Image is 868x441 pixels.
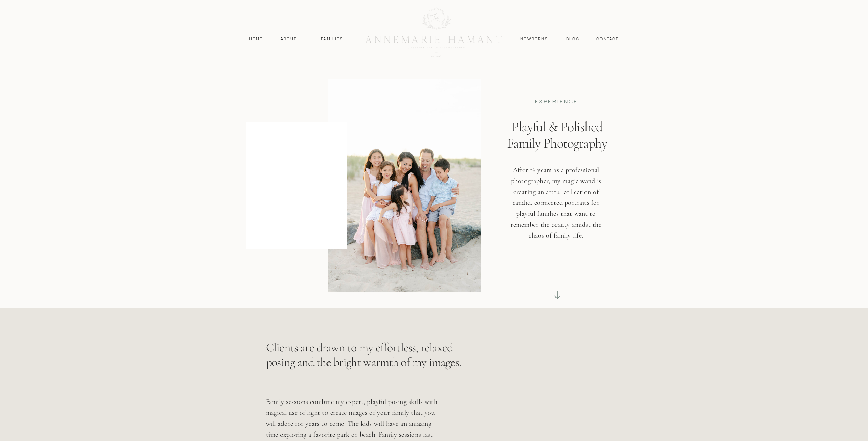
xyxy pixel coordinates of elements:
[279,36,299,42] a: About
[518,36,551,42] a: Newborns
[514,98,598,105] p: EXPERIENCE
[593,36,623,42] a: contact
[317,36,348,42] a: Families
[246,36,266,42] a: Home
[506,165,606,252] h3: After 16 years as a professional photographer, my magic wand is creating an artful collection of ...
[266,340,463,388] p: Clients are drawn to my effortless, relaxed posing and the bright warmth of my images.
[502,119,613,181] h1: Playful & Polished Family Photography
[565,36,581,42] a: Blog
